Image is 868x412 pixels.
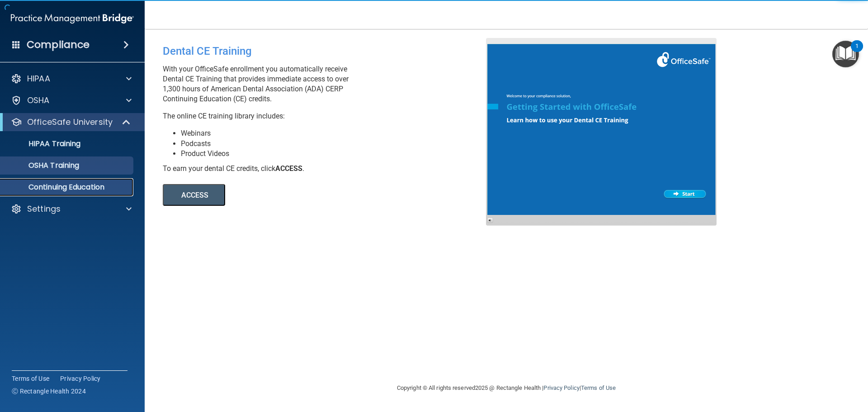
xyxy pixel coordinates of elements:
[712,348,857,384] iframe: Drift Widget Chat Controller
[543,384,579,391] a: Privacy Policy
[27,73,50,84] p: HIPAA
[27,95,50,106] p: OSHA
[27,117,113,128] p: OfficeSafe University
[581,384,616,391] a: Terms of Use
[11,117,131,128] a: OfficeSafe University
[163,38,493,64] div: Dental CE Training
[163,64,493,104] p: With your OfficeSafe enrollment you automatically receive Dental CE Training that provides immedi...
[163,184,225,206] button: ACCESS
[181,128,493,138] li: Webinars
[11,73,132,84] a: HIPAA
[855,46,859,58] div: 1
[163,192,410,199] a: ACCESS
[11,9,134,28] img: PMB logo
[163,164,493,174] div: To earn your dental CE credits, click .
[27,38,90,51] h4: Compliance
[11,95,132,106] a: OSHA
[341,374,671,403] div: Copyright © All rights reserved 2025 @ Rectangle Health | |
[6,139,80,148] p: HIPAA Training
[6,161,79,170] p: OSHA Training
[12,374,49,383] a: Terms of Use
[181,149,493,159] li: Product Videos
[275,164,302,173] b: ACCESS
[181,139,493,149] li: Podcasts
[11,204,132,214] a: Settings
[6,183,129,192] p: Continuing Education
[60,374,101,383] a: Privacy Policy
[27,204,61,214] p: Settings
[163,111,493,121] p: The online CE training library includes:
[832,41,859,67] button: Open Resource Center, 1 new notification
[12,387,86,396] span: Ⓒ Rectangle Health 2024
